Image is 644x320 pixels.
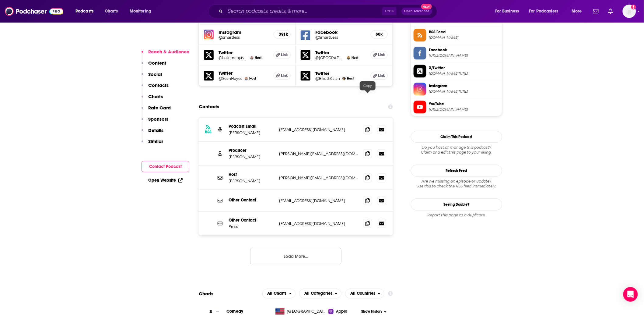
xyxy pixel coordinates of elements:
a: Open Website [148,178,183,183]
button: Sponsors [142,116,168,127]
p: [PERSON_NAME] [229,178,274,183]
a: Show notifications dropdown [606,6,615,16]
button: open menu [299,289,341,298]
button: Details [142,127,163,139]
span: All Countries [350,291,375,296]
span: All Charts [268,291,287,296]
button: Charts [142,94,163,105]
p: [PERSON_NAME] [229,154,274,159]
h2: Categories [299,289,341,298]
div: Report this page as a duplicate. [411,213,502,218]
span: Do you host or manage this podcast? [411,145,502,150]
span: Open Advanced [404,10,429,13]
a: Link [371,51,388,59]
span: https://www.facebook.com/SmartLess [429,53,499,58]
p: Rate Card [148,105,171,111]
a: Comedy [226,309,243,314]
button: Load More... [250,248,341,264]
a: @batemanjason [219,55,248,60]
h5: Twitter [219,50,269,55]
p: [EMAIL_ADDRESS][DOMAIN_NAME] [279,198,358,203]
span: twitter.com/SmartLess [429,71,499,76]
a: YouTube[URL][DOMAIN_NAME] [414,101,499,113]
span: Link [378,52,385,57]
span: Instagram [429,83,499,89]
input: Search podcasts, credits, & more... [225,6,382,16]
p: Charts [148,94,163,99]
h3: 3 [210,308,212,315]
span: Link [378,73,385,78]
span: Link [281,52,288,57]
div: Search podcasts, credits, & more... [214,4,443,18]
a: @SmartLess [315,35,366,40]
h5: Facebook [315,29,366,35]
h2: Contacts [199,101,219,112]
button: Refresh Feed [411,165,502,176]
button: open menu [525,6,567,16]
button: open menu [71,6,101,16]
span: instagram.com/smartless [429,89,499,94]
a: @smartless [219,35,269,40]
span: More [572,7,582,16]
button: Show profile menu [623,5,636,18]
h5: 391k [279,32,285,37]
button: Show History [359,309,389,314]
img: User Profile [623,5,636,18]
h2: Countries [345,289,384,298]
p: [EMAIL_ADDRESS][DOMAIN_NAME] [279,127,358,132]
h5: Instagram [219,29,269,35]
img: Podchaser - Follow, Share and Rate Podcasts [5,5,63,17]
button: Open AdvancedNew [401,8,432,15]
span: Host [352,56,358,60]
a: @SeanHayes [219,76,242,81]
div: Copy [360,81,376,90]
span: Charts [105,7,118,16]
img: Jason Bateman [250,56,254,59]
p: Producer [229,148,274,153]
div: Claim and edit this page to your liking. [411,145,502,155]
img: Will Arnett [347,56,350,59]
span: RSS Feed [429,29,499,35]
a: Link [274,72,291,80]
img: Sean Hayes [245,77,248,80]
span: Show History [361,309,382,314]
span: All Categories [304,291,332,296]
button: Similar [142,138,163,150]
span: Monitoring [130,7,151,16]
button: Reach & Audience [142,49,189,60]
p: Content [148,60,166,66]
button: Claim This Podcast [411,131,502,143]
a: Link [371,72,388,80]
p: Details [148,127,163,133]
a: Show notifications dropdown [591,6,601,16]
button: Rate Card [142,105,171,116]
h5: Twitter [315,50,366,55]
p: [EMAIL_ADDRESS][DOMAIN_NAME] [279,221,358,226]
a: Instagram[DOMAIN_NAME][URL] [414,83,499,95]
a: Link [274,51,291,59]
span: Apple [336,308,348,315]
button: Contacts [142,82,169,94]
p: [PERSON_NAME][EMAIL_ADDRESS][DOMAIN_NAME] [279,151,358,156]
img: Elliott Kalan [342,77,346,80]
div: Are we missing an episode or update? Use this to check the RSS feed immediately. [411,179,502,189]
span: For Business [495,7,519,16]
p: Host [229,172,274,177]
a: [GEOGRAPHIC_DATA] [273,308,329,315]
a: 3 [199,303,226,320]
span: Logged in as WE_Broadcast [623,5,636,18]
p: Podcast Email [229,124,274,129]
p: Other Contact [229,218,274,223]
span: New [421,4,432,9]
span: Host [347,76,354,80]
button: open menu [345,289,384,298]
p: Other Contact [229,197,274,203]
